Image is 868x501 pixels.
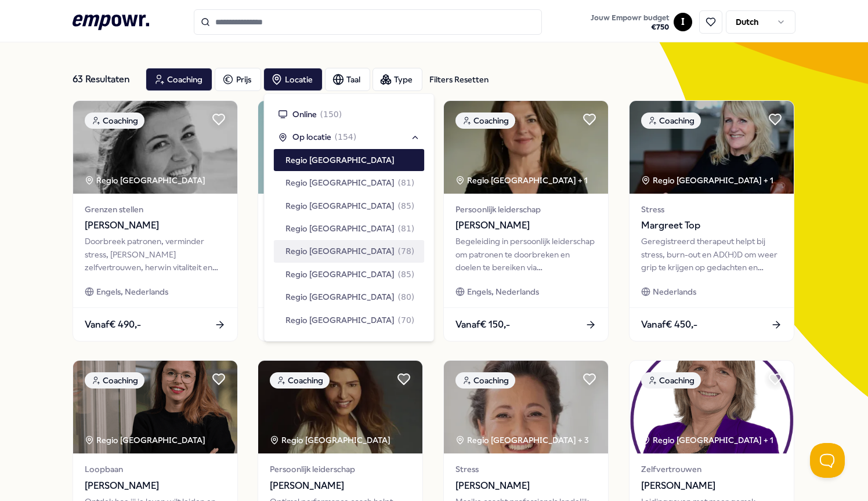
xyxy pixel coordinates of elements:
[85,463,226,475] span: Loopbaan
[641,218,782,233] span: Margreet Top
[292,130,331,143] span: Op locatie
[85,317,141,332] span: Vanaf € 490,-
[325,68,370,91] button: Taal
[398,176,415,189] span: ( 81 )
[641,478,782,493] span: [PERSON_NAME]
[653,285,696,298] span: Nederlands
[96,285,168,298] span: Engels, Nederlands
[455,235,596,274] div: Begeleiding in persoonlijk leiderschap om patronen te doorbreken en doelen te bereiken via bewust...
[85,174,207,187] div: Regio [GEOGRAPHIC_DATA]
[398,199,415,212] span: ( 85 )
[194,9,542,35] input: Search for products, categories or subcategories
[146,68,212,91] button: Coaching
[285,222,395,235] span: Regio [GEOGRAPHIC_DATA]
[215,68,261,91] button: Prijs
[285,245,395,257] span: Regio [GEOGRAPHIC_DATA]
[398,268,415,281] span: ( 85 )
[641,434,773,446] div: Regio [GEOGRAPHIC_DATA] + 1
[398,314,415,326] span: ( 70 )
[285,199,395,212] span: Regio [GEOGRAPHIC_DATA]
[586,10,674,34] a: Jouw Empowr budget€750
[73,100,238,342] a: package imageCoachingRegio [GEOGRAPHIC_DATA] Grenzen stellen[PERSON_NAME]Doorbreek patronen, verm...
[629,100,794,342] a: package imageCoachingRegio [GEOGRAPHIC_DATA] + 1StressMargreet TopGeregistreerd therapeut helpt b...
[630,101,794,194] img: package image
[85,218,226,233] span: [PERSON_NAME]
[455,203,596,216] span: Persoonlijk leiderschap
[455,174,588,187] div: Regio [GEOGRAPHIC_DATA] + 1
[444,101,608,194] img: package image
[591,13,669,23] span: Jouw Empowr budget
[270,478,411,493] span: [PERSON_NAME]
[270,372,330,389] div: Coaching
[73,68,136,91] div: 63 Resultaten
[641,372,701,389] div: Coaching
[85,372,144,389] div: Coaching
[444,361,608,453] img: package image
[285,154,395,166] span: Regio [GEOGRAPHIC_DATA]
[73,361,237,453] img: package image
[372,68,422,91] button: Type
[258,100,423,342] a: package imageCoachingRegio [GEOGRAPHIC_DATA] + 1Burn-out[PERSON_NAME][GEOGRAPHIC_DATA]Coaching he...
[85,203,226,216] span: Grenzen stellen
[85,112,144,129] div: Coaching
[455,478,596,493] span: [PERSON_NAME]
[455,317,510,332] span: Vanaf € 150,-
[455,218,596,233] span: [PERSON_NAME]
[641,203,782,216] span: Stress
[455,463,596,475] span: Stress
[85,478,226,493] span: [PERSON_NAME]
[455,372,515,389] div: Coaching
[588,11,671,34] button: Jouw Empowr budget€750
[455,112,515,129] div: Coaching
[398,291,415,303] span: ( 80 )
[274,103,425,332] div: Suggestions
[285,176,395,189] span: Regio [GEOGRAPHIC_DATA]
[630,361,794,453] img: package image
[467,285,539,298] span: Engels, Nederlands
[285,268,395,281] span: Regio [GEOGRAPHIC_DATA]
[443,100,609,342] a: package imageCoachingRegio [GEOGRAPHIC_DATA] + 1Persoonlijk leiderschap[PERSON_NAME]Begeleiding i...
[320,108,342,121] span: ( 150 )
[258,101,422,194] img: package image
[85,434,207,446] div: Regio [GEOGRAPHIC_DATA]
[591,23,669,32] span: € 750
[641,235,782,274] div: Geregistreerd therapeut helpt bij stress, burn-out en AD(H)D om weer grip te krijgen op gedachten...
[641,317,697,332] span: Vanaf € 450,-
[85,235,226,274] div: Doorbreek patronen, verminder stress, [PERSON_NAME] zelfvertrouwen, herwin vitaliteit en kies voo...
[674,13,692,31] button: I
[258,361,422,453] img: package image
[398,222,415,235] span: ( 81 )
[641,112,701,129] div: Coaching
[292,108,317,121] span: Online
[270,463,411,475] span: Persoonlijk leiderschap
[285,314,395,326] span: Regio [GEOGRAPHIC_DATA]
[398,245,415,257] span: ( 78 )
[263,68,323,91] button: Locatie
[455,434,589,446] div: Regio [GEOGRAPHIC_DATA] + 3
[641,463,782,475] span: Zelfvertrouwen
[285,291,395,303] span: Regio [GEOGRAPHIC_DATA]
[429,73,489,86] div: Filters Resetten
[641,174,773,187] div: Regio [GEOGRAPHIC_DATA] + 1
[270,434,392,446] div: Regio [GEOGRAPHIC_DATA]
[335,130,357,143] span: ( 154 )
[810,443,845,478] iframe: Help Scout Beacon - Open
[73,101,237,194] img: package image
